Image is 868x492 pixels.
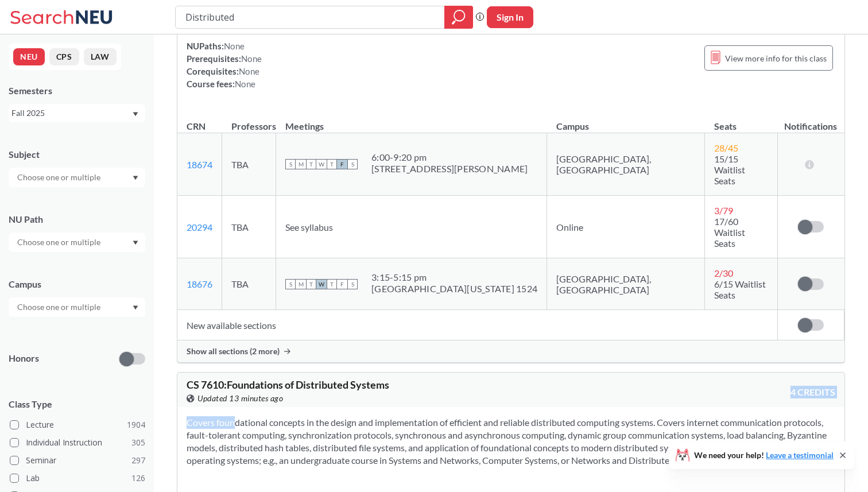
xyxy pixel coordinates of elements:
input: Choose one or multiple [11,300,108,314]
span: 4 CREDITS [790,386,835,398]
span: S [285,159,296,169]
span: M [296,279,306,289]
th: Meetings [276,109,547,133]
span: S [347,159,358,169]
span: W [316,279,327,289]
div: [GEOGRAPHIC_DATA][US_STATE] 1524 [371,283,537,295]
th: Professors [222,109,276,133]
label: Individual Instruction [10,435,145,450]
th: Seats [705,109,778,133]
span: 126 [131,472,145,485]
span: Class Type [9,398,145,410]
label: Lecture [10,417,145,432]
span: 1904 [127,419,145,431]
span: W [316,159,327,169]
div: CRN [187,120,206,133]
button: NEU [13,48,45,65]
span: See syllabus [285,222,333,233]
div: Show all sections (2 more) [177,340,844,362]
span: View more info for this class [725,51,827,65]
a: 18674 [187,159,212,170]
span: 2 / 30 [714,268,733,278]
a: Leave a testimonial [766,450,834,460]
th: Campus [547,109,705,133]
span: Updated 13 minutes ago [197,392,283,405]
label: Lab [10,471,145,486]
div: Dropdown arrow [9,297,145,317]
svg: magnifying glass [452,9,466,25]
span: T [306,279,316,289]
td: [GEOGRAPHIC_DATA], [GEOGRAPHIC_DATA] [547,258,705,310]
input: Class, professor, course number, "phrase" [184,7,436,27]
td: TBA [222,133,276,196]
span: We need your help! [694,451,834,459]
button: CPS [49,48,79,65]
td: TBA [222,196,276,258]
td: New available sections [177,310,777,340]
span: T [327,159,337,169]
div: Dropdown arrow [9,168,145,187]
span: S [285,279,296,289]
span: F [337,279,347,289]
div: Dropdown arrow [9,233,145,252]
label: Seminar [10,453,145,468]
span: None [239,66,259,76]
span: None [235,79,255,89]
svg: Dropdown arrow [133,112,138,117]
td: TBA [222,258,276,310]
span: 3 / 79 [714,205,733,216]
span: None [241,53,262,64]
div: 6:00 - 9:20 pm [371,152,528,163]
div: Subject [9,148,145,161]
svg: Dropdown arrow [133,241,138,245]
a: 20294 [187,222,212,233]
input: Choose one or multiple [11,171,108,184]
span: 6/15 Waitlist Seats [714,278,766,300]
svg: Dropdown arrow [133,305,138,310]
span: 17/60 Waitlist Seats [714,216,745,249]
div: Fall 2025 [11,107,131,119]
button: LAW [84,48,117,65]
div: [STREET_ADDRESS][PERSON_NAME] [371,163,528,175]
span: 15/15 Waitlist Seats [714,153,745,186]
div: Fall 2025Dropdown arrow [9,104,145,122]
span: Show all sections (2 more) [187,346,280,357]
a: 18676 [187,278,212,289]
div: NU Path [9,213,145,226]
span: S [347,279,358,289]
span: T [306,159,316,169]
span: M [296,159,306,169]
td: Online [547,196,705,258]
span: T [327,279,337,289]
td: [GEOGRAPHIC_DATA], [GEOGRAPHIC_DATA] [547,133,705,196]
div: Semesters [9,84,145,97]
input: Choose one or multiple [11,235,108,249]
div: NUPaths: Prerequisites: Corequisites: Course fees: [187,40,262,90]
th: Notifications [777,109,844,133]
svg: Dropdown arrow [133,176,138,180]
p: Honors [9,352,39,365]
span: 297 [131,454,145,467]
span: CS 7610 : Foundations of Distributed Systems [187,378,389,391]
button: Sign In [487,6,533,28]
div: Campus [9,278,145,290]
span: None [224,41,245,51]
span: F [337,159,347,169]
span: 28 / 45 [714,142,738,153]
span: 305 [131,436,145,449]
section: Covers foundational concepts in the design and implementation of efficient and reliable distribut... [187,416,835,467]
div: 3:15 - 5:15 pm [371,272,537,283]
div: magnifying glass [444,6,473,29]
